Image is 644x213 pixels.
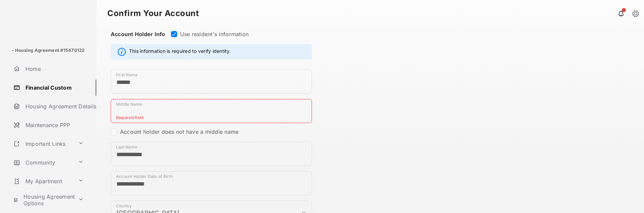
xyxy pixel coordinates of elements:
[107,9,199,17] strong: Confirm Your Account
[11,154,75,171] a: Community
[11,136,75,152] a: Important Links
[11,173,75,189] a: My Apartment
[11,192,75,208] a: Housing Agreement Options
[11,98,97,114] a: Housing Agreement Details
[11,117,97,133] a: Maintenance PPP
[120,128,238,135] label: Account holder does not have a middle name
[129,48,231,56] span: This information is required to verify identity.
[11,61,97,77] a: Home
[180,31,249,37] label: Use resident's information
[111,31,165,49] strong: Account Holder Info
[11,80,97,96] a: Financial Custom
[12,47,85,54] p: - Housing Agreement #15470122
